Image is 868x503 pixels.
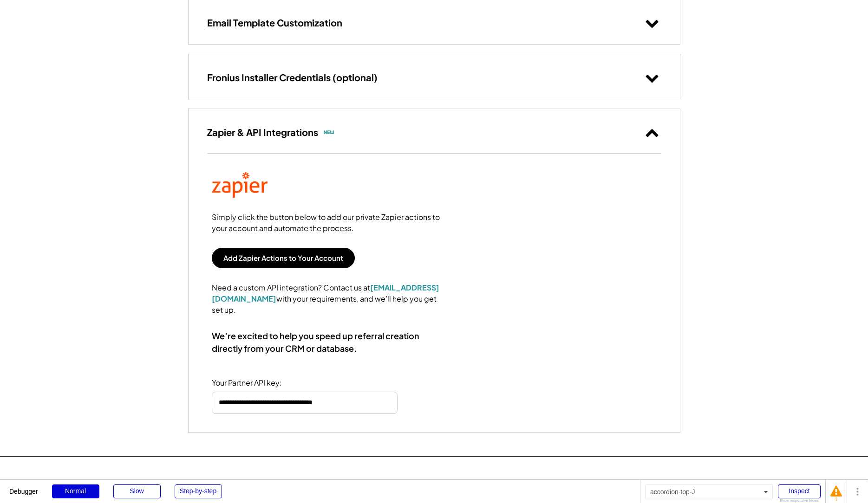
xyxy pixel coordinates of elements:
img: Zapier_logo.svg.png [212,172,268,198]
div: Slow [113,484,161,498]
div: Inspect [778,484,821,498]
button: Add Zapier Actions to Your Account [212,248,355,268]
h3: Email Template Customization [207,17,342,29]
div: Show responsive boxes [778,499,821,503]
div: accordion-top-J [645,484,773,499]
h3: Fronius Installer Credentials (optional) [207,71,378,84]
div: Need a custom API integration? Contact us at with your requirements, and we’ll help you get set up. [212,282,444,316]
div: Step-by-step [175,484,222,498]
div: Debugger [9,480,38,495]
div: We’re excited to help you speed up referral creation directly from your CRM or database. [212,329,444,355]
h3: Zapier & API Integrations [207,126,318,138]
div: Simply click the button below to add our private Zapier actions to your account and automate the ... [212,212,444,234]
div: 1 [830,497,842,502]
a: [EMAIL_ADDRESS][DOMAIN_NAME] [212,283,439,303]
div: Normal [52,484,99,498]
div: Your Partner API key: [212,378,282,388]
